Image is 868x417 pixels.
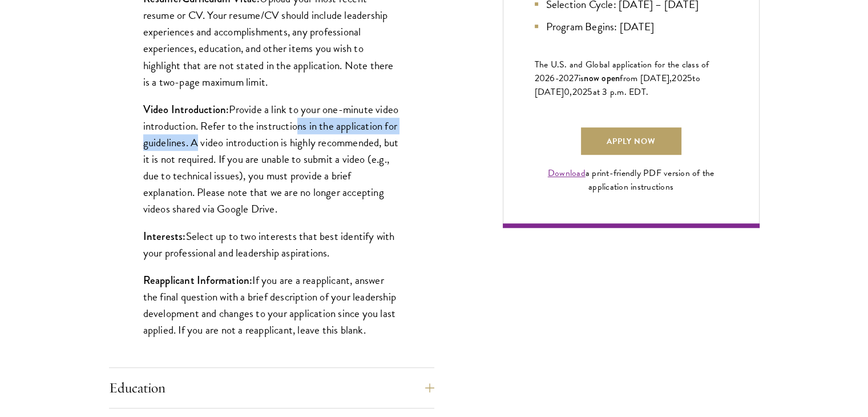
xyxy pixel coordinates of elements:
[593,85,649,99] span: at 3 p.m. EDT.
[672,71,687,85] span: 202
[143,228,400,261] p: Select up to two interests that best identify with your professional and leadership aspirations.
[143,272,400,338] p: If you are a reapplicant, answer the final question with a brief description of your leadership d...
[535,166,728,194] div: a print-friendly PDF version of the application instructions
[581,127,681,155] a: Apply Now
[620,71,672,85] span: from [DATE],
[109,374,434,402] button: Education
[564,85,570,99] span: 0
[535,71,700,99] span: to [DATE]
[143,102,229,117] strong: Video Introduction:
[572,85,588,99] span: 202
[687,71,692,85] span: 5
[550,71,555,85] span: 6
[548,166,586,180] a: Download
[587,85,592,99] span: 5
[143,272,253,288] strong: Reapplicant Information:
[143,101,400,217] p: Provide a link to your one-minute video introduction. Refer to the instructions in the applicatio...
[574,71,579,85] span: 7
[579,71,584,85] span: is
[143,228,186,244] strong: Interests:
[535,58,709,85] span: The U.S. and Global application for the class of 202
[535,18,728,35] li: Program Begins: [DATE]
[555,71,574,85] span: -202
[584,71,620,85] span: now open
[570,85,572,99] span: ,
